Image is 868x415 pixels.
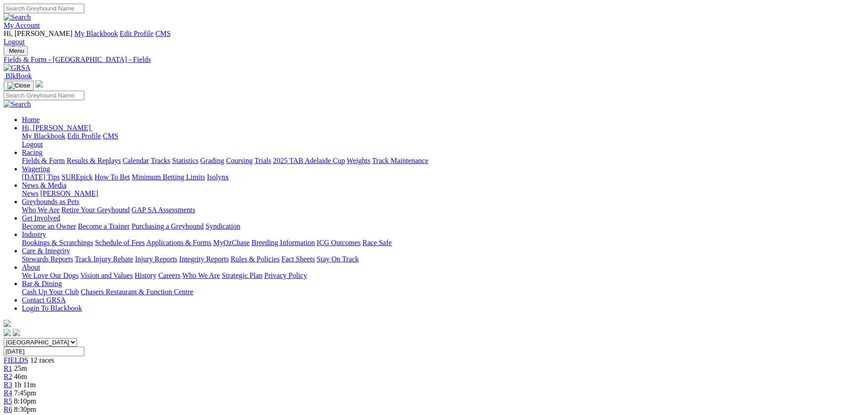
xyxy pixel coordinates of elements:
a: Who We Are [182,272,220,279]
input: Select date [4,347,84,356]
a: History [134,272,156,279]
a: News [22,190,38,197]
div: Greyhounds as Pets [22,206,864,214]
a: Bookings & Scratchings [22,239,93,246]
a: Trials [254,157,271,164]
div: Hi, [PERSON_NAME] [22,132,864,149]
a: R1 [4,364,12,372]
a: CMS [103,132,118,140]
span: 12 races [30,356,54,364]
a: 2025 TAB Adelaide Cup [273,157,345,164]
a: Wagering [22,165,50,173]
a: Retire Your Greyhound [62,206,130,214]
div: Get Involved [22,222,864,231]
a: Injury Reports [135,255,177,263]
span: 25m [14,364,27,372]
a: Statistics [172,157,199,164]
a: News & Media [22,181,67,189]
a: My Blackbook [22,132,66,140]
a: FIELDS [4,356,28,364]
a: Fact Sheets [282,255,315,263]
a: R5 [4,397,12,405]
a: Breeding Information [252,239,315,246]
a: ICG Outcomes [317,239,360,246]
img: facebook.svg [4,329,11,336]
a: Rules & Policies [231,255,280,263]
a: Purchasing a Greyhound [132,222,204,230]
div: Care & Integrity [22,255,864,263]
a: Login To Blackbook [22,304,82,312]
a: Syndication [205,222,240,230]
a: Tracks [151,157,170,164]
a: SUREpick [62,173,92,181]
a: GAP SA Assessments [132,206,195,214]
a: R4 [4,389,12,397]
a: Careers [158,272,180,279]
div: Industry [22,239,864,247]
a: My Blackbook [74,30,118,37]
img: Search [4,100,31,108]
a: Become a Trainer [78,222,130,230]
button: Toggle navigation [4,81,34,91]
img: logo-grsa-white.png [36,80,43,87]
div: Fields & Form - [GEOGRAPHIC_DATA] - Fields [4,56,864,64]
a: [DATE] Tips [22,173,60,181]
img: Search [4,13,31,21]
a: Home [22,116,40,123]
a: Track Injury Rebate [75,255,133,263]
a: Edit Profile [120,30,154,37]
span: 8:30pm [14,405,36,413]
img: logo-grsa-white.png [4,320,11,327]
a: Bar & Dining [22,280,62,287]
img: twitter.svg [13,329,20,336]
input: Search [4,91,84,100]
a: About [22,263,40,271]
span: Menu [9,47,24,54]
div: Racing [22,157,864,165]
a: Logout [4,38,25,46]
button: Toggle navigation [4,46,28,56]
a: Strategic Plan [222,272,262,279]
span: 46m [14,373,27,380]
a: Edit Profile [67,132,101,140]
img: GRSA [4,64,31,72]
span: 1h 11m [14,381,36,389]
span: R6 [4,405,12,413]
a: How To Bet [95,173,130,181]
span: Hi, [PERSON_NAME] [22,124,91,132]
a: R3 [4,381,12,389]
a: Isolynx [207,173,229,181]
div: About [22,272,864,280]
a: Cash Up Your Club [22,288,79,296]
a: [PERSON_NAME] [40,190,98,197]
a: Industry [22,231,46,238]
a: Who We Are [22,206,60,214]
a: Coursing [226,157,253,164]
a: Track Maintenance [372,157,428,164]
a: Stewards Reports [22,255,73,263]
a: Calendar [123,157,149,164]
span: 7:45pm [14,389,36,397]
a: Greyhounds as Pets [22,198,79,205]
a: R2 [4,373,12,380]
a: Results & Replays [67,157,121,164]
img: Close [7,82,30,89]
a: MyOzChase [213,239,250,246]
span: 8:10pm [14,397,36,405]
a: Schedule of Fees [95,239,144,246]
a: BlkBook [4,72,32,80]
div: Bar & Dining [22,288,864,296]
a: Hi, [PERSON_NAME] [22,124,92,132]
a: Contact GRSA [22,296,66,304]
div: My Account [4,30,864,46]
a: Care & Integrity [22,247,70,255]
a: We Love Our Dogs [22,272,78,279]
span: BlkBook [5,72,32,80]
a: Stay On Track [317,255,359,263]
